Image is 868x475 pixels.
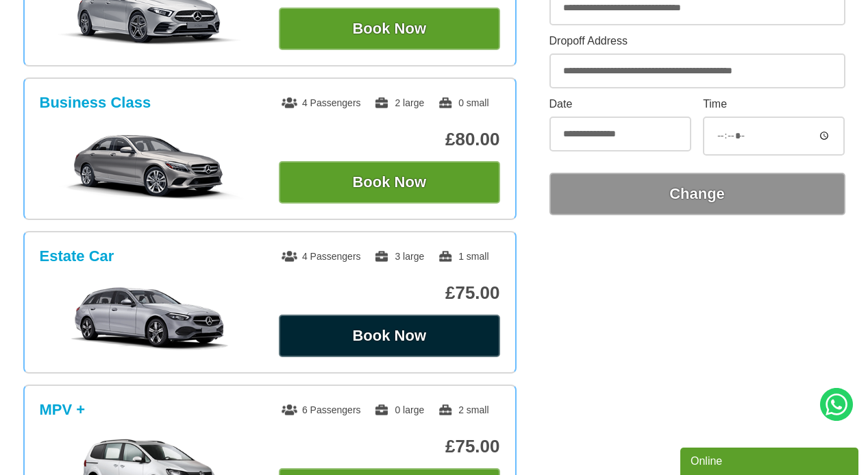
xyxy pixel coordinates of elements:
p: £75.00 [279,436,500,457]
button: Book Now [279,161,500,204]
iframe: chat widget [680,445,861,475]
label: Dropoff Address [549,36,845,47]
button: Book Now [279,315,500,357]
span: 2 small [438,404,488,415]
label: Date [549,99,691,110]
button: Change [549,173,845,215]
h3: Estate Car [40,247,114,265]
button: Book Now [279,8,500,50]
img: Business Class [47,131,253,199]
span: 1 small [438,251,488,262]
span: 0 large [374,404,424,415]
span: 2 large [374,97,424,108]
h3: MPV + [40,401,86,419]
h3: Business Class [40,94,151,112]
label: Time [703,99,845,110]
span: 6 Passengers [282,404,361,415]
span: 0 small [438,97,488,108]
span: 3 large [374,251,424,262]
span: 4 Passengers [282,97,361,108]
span: 4 Passengers [282,251,361,262]
p: £75.00 [279,282,500,304]
p: £80.00 [279,129,500,150]
img: Estate Car [47,284,253,353]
